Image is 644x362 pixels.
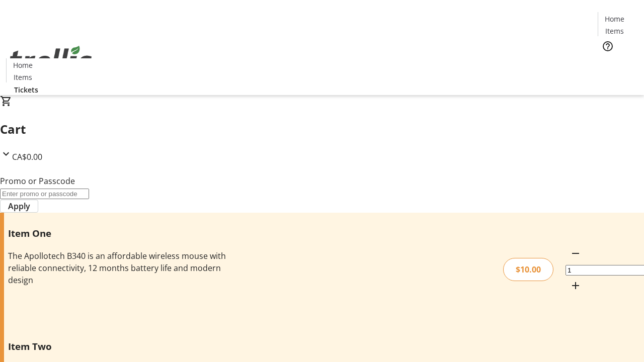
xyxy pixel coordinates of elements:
span: Items [605,26,624,36]
a: Items [598,26,630,36]
span: Apply [8,200,30,212]
img: Orient E2E Organization hDLm3eDEO8's Logo [6,35,96,85]
a: Items [7,72,39,82]
span: Tickets [14,84,38,95]
button: Decrement by one [566,243,586,263]
button: Increment by one [566,276,586,296]
a: Home [7,60,39,70]
span: Items [14,72,32,82]
div: The Apollotech B340 is an affordable wireless mouse with reliable connectivity, 12 months battery... [8,250,228,286]
span: Tickets [606,58,630,69]
a: Tickets [598,58,638,69]
h3: Item Two [8,339,228,353]
a: Tickets [6,84,46,95]
div: $10.00 [503,258,553,281]
a: Home [598,14,630,24]
h3: Item One [8,226,228,240]
span: Home [605,14,624,24]
button: Help [598,36,618,56]
span: CA$0.00 [12,151,42,162]
span: Home [13,60,33,70]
